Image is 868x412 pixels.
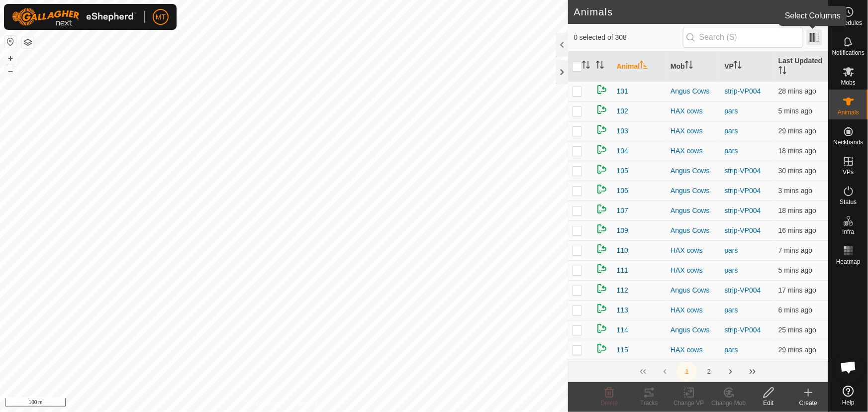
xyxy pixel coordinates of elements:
a: pars [724,127,738,135]
span: 110 [617,245,628,256]
th: Mob [667,52,720,82]
img: returning on [596,243,608,255]
span: MT [156,12,166,22]
img: returning on [596,84,608,96]
div: Change VP [669,399,709,408]
span: 9 Sept 2025, 7:48 pm [778,127,816,135]
span: 105 [617,166,628,176]
span: 9 Sept 2025, 8:12 pm [778,306,812,314]
img: returning on [596,263,608,275]
div: Angus Cows [671,186,716,196]
span: VPs [843,169,854,175]
span: 9 Sept 2025, 8:13 pm [778,107,812,115]
span: 9 Sept 2025, 8:02 pm [778,226,816,234]
p-sorticon: Activate to sort [778,68,786,76]
img: returning on [596,163,608,175]
img: returning on [596,223,608,235]
p-sorticon: Activate to sort [582,62,590,70]
img: returning on [596,322,608,334]
button: Map Layers [22,36,34,48]
div: Angus Cows [671,166,716,176]
div: Angus Cows [671,225,716,236]
div: Edit [749,399,788,408]
p-sorticon: Activate to sort [640,62,648,70]
a: pars [724,107,738,115]
div: Angus Cows [671,206,716,216]
span: 9 Sept 2025, 8:15 pm [778,187,812,195]
button: Next Page [721,362,741,382]
span: 9 Sept 2025, 8:00 pm [778,206,816,214]
span: Heatmap [836,259,861,265]
a: strip-VP004 [724,326,761,334]
th: Animal [613,52,667,82]
span: 9 Sept 2025, 7:53 pm [778,326,816,334]
img: returning on [596,342,608,354]
span: 114 [617,325,628,335]
span: Animals [838,109,859,115]
a: pars [724,306,738,314]
div: HAX cows [671,245,716,256]
span: 112 [617,285,628,296]
button: 2 [699,362,719,382]
span: 107 [617,206,628,216]
a: strip-VP004 [724,167,761,175]
img: returning on [596,183,608,195]
span: 9 Sept 2025, 8:11 pm [778,246,812,254]
a: strip-VP004 [724,187,761,195]
span: 9 Sept 2025, 7:50 pm [778,87,816,95]
span: Notifications [832,50,865,56]
th: Last Updated [774,52,828,82]
div: Create [788,399,828,408]
a: Help [829,382,868,410]
span: Infra [842,229,854,235]
span: 101 [617,86,628,97]
a: strip-VP004 [724,286,761,294]
button: + [4,52,16,64]
th: VP [720,52,774,82]
span: 9 Sept 2025, 8:01 pm [778,286,816,294]
p-sorticon: Activate to sort [685,62,693,70]
span: Mobs [841,80,856,86]
div: Tracks [629,399,669,408]
button: Last Page [743,362,763,382]
input: Search (S) [683,27,803,48]
a: pars [724,246,738,254]
span: 9 Sept 2025, 8:00 pm [778,147,816,155]
a: strip-VP004 [724,206,761,214]
img: returning on [596,103,608,115]
span: 103 [617,126,628,136]
p-sorticon: Activate to sort [596,62,604,70]
div: HAX cows [671,126,716,136]
span: 9 Sept 2025, 8:13 pm [778,266,812,274]
img: Gallagher Logo [12,8,136,26]
span: 308 [802,4,818,19]
span: 9 Sept 2025, 7:48 pm [778,346,816,354]
span: 111 [617,265,628,276]
img: returning on [596,303,608,314]
span: 0 selected of 308 [574,32,683,43]
span: Help [842,400,855,406]
img: returning on [596,123,608,135]
button: Reset Map [4,36,16,48]
div: Angus Cows [671,86,716,97]
p-sorticon: Activate to sort [734,62,742,70]
img: returning on [596,203,608,215]
span: Delete [601,400,618,407]
span: Neckbands [833,139,863,145]
span: 106 [617,186,628,196]
span: 104 [617,146,628,156]
h2: Animals [574,6,802,18]
button: 1 [677,362,697,382]
div: Open chat [834,352,864,382]
a: strip-VP004 [724,87,761,95]
a: strip-VP004 [724,226,761,234]
span: Schedules [834,20,862,26]
a: Contact Us [293,399,323,408]
span: 109 [617,225,628,236]
img: returning on [596,143,608,155]
a: Privacy Policy [245,399,282,408]
span: Status [840,199,857,205]
span: 113 [617,305,628,315]
div: HAX cows [671,305,716,315]
div: Angus Cows [671,285,716,296]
